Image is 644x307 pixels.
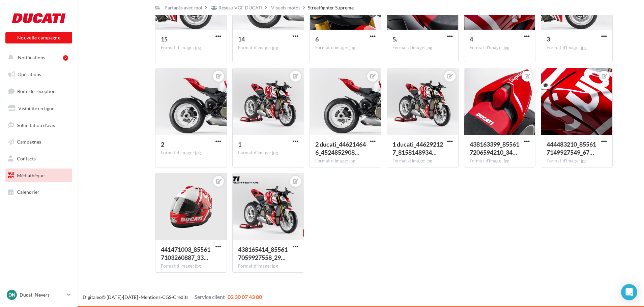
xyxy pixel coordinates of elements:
[18,71,41,77] span: Opérations
[238,150,298,156] div: Format d'image: jpg
[161,263,221,269] div: Format d'image: jpg
[161,150,221,156] div: Format d'image: jpg
[238,141,241,148] span: 1
[4,101,74,116] a: Visibilité en ligne
[547,45,607,51] div: Format d'image: jpg
[4,135,74,149] a: Campagnes
[392,141,443,156] span: 1 ducati_446292127_815814893416555_3479621951111356558_n
[392,158,453,164] div: Format d'image: jpg
[238,246,288,261] span: 438165414_855617059927558_2917286711430294913_n
[4,118,74,132] a: Sollicitation d'avis
[470,141,519,156] span: 438163399_855617206594210_3411731387740494248_n
[83,294,262,300] span: © [DATE]-[DATE] - - -
[4,67,74,82] a: Opérations
[4,51,71,65] button: Notifications 2
[161,141,164,148] span: 2
[4,168,74,183] a: Médiathèque
[470,45,530,51] div: Format d'image: jpg
[4,152,74,166] a: Contacts
[17,122,55,128] span: Sollicitation d'avis
[8,291,16,298] span: DN
[392,45,453,51] div: Format d'image: jpg
[63,55,68,61] div: 2
[218,4,262,11] div: Réseau VGF DUCATI
[308,4,354,11] div: Streetfighter Supreme
[621,284,637,300] div: Open Intercom Messenger
[547,35,550,43] span: 3
[315,141,366,156] span: 2 ducati_446214646_452485290865177_6854333502590976170_n
[18,55,45,60] span: Notifications
[238,35,245,43] span: 14
[271,4,300,11] div: Visuels motos
[165,4,202,11] div: Partagés avec moi
[315,35,319,43] span: 6
[238,45,298,51] div: Format d'image: jpg
[17,189,39,195] span: Calendrier
[141,294,160,300] a: Mentions
[17,139,41,145] span: Campagnes
[20,291,64,298] p: Ducati Nevers
[4,84,74,98] a: Boîte de réception
[392,35,397,43] span: 5.
[547,141,596,156] span: 444483210_855617149927549_6787930884149578500_n
[5,32,72,43] button: Nouvelle campagne
[315,45,376,51] div: Format d'image: jpg
[5,288,72,301] a: DN Ducati Nevers
[161,246,210,261] span: 441471003_855617103260887_3312290970569954559_n
[18,105,54,111] span: Visibilité en ligne
[173,294,188,300] a: Crédits
[547,158,607,164] div: Format d'image: jpg
[315,158,376,164] div: Format d'image: jpg
[4,185,74,199] a: Calendrier
[195,294,225,300] span: Service client
[470,158,530,164] div: Format d'image: jpg
[238,263,298,269] div: Format d'image: jpg
[470,35,473,43] span: 4
[161,35,168,43] span: 15
[17,173,45,178] span: Médiathèque
[228,294,262,300] span: 02 30 07 43 80
[17,156,36,161] span: Contacts
[162,294,171,300] a: CGS
[17,88,56,94] span: Boîte de réception
[161,45,221,51] div: Format d'image: jpg
[83,294,102,300] a: Digitaleo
